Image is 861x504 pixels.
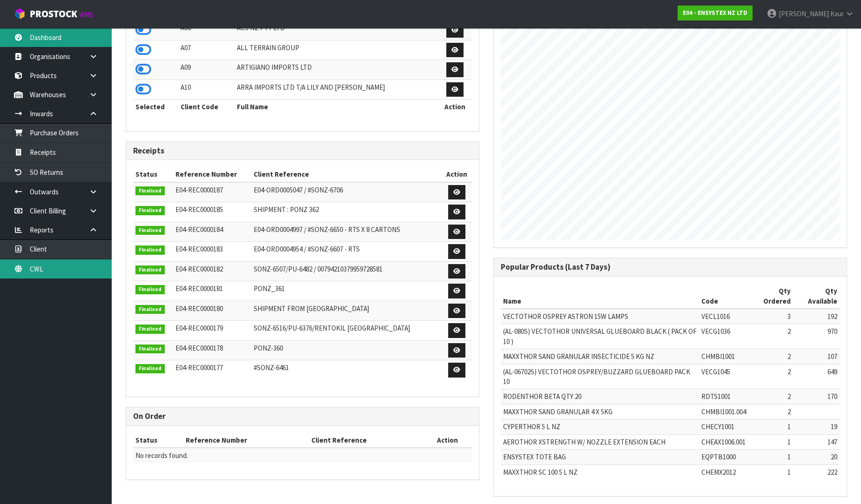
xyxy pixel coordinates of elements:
th: Status [133,167,173,182]
td: A09 [178,60,235,80]
td: VECL1016 [699,309,748,324]
span: E04-REC0000180 [175,304,223,313]
span: E04-REC0000182 [175,265,223,273]
td: A06 [178,20,235,40]
td: (AL-080S) VECTOTHOR UNIVERSAL GLUEBOARD BLACK ( PACK OF 10 ) [501,324,699,349]
td: ENSYSTEX TOTE BAG [501,450,699,464]
td: ACS NZ PTY LTD [235,20,438,40]
td: 222 [793,464,840,479]
span: Finalised [135,186,165,196]
span: Finalised [135,305,165,314]
span: PONZ-360 [254,344,283,352]
th: Reference Number [183,433,309,448]
td: 1 [748,450,793,464]
td: 2 [748,389,793,404]
td: CHEAX1006.001 [699,434,748,449]
span: SHIPMENT : PONZ 362 [254,205,319,214]
span: E04-REC0000187 [175,186,223,194]
h3: Receipts [133,146,472,155]
th: Action [423,433,472,448]
td: No records found. [133,448,472,463]
td: 20 [793,450,840,464]
td: A07 [178,40,235,60]
td: 2 [748,324,793,349]
span: E04-REC0000178 [175,344,223,352]
td: RDTS1001 [699,389,748,404]
td: 19 [793,419,840,434]
span: ProStock [30,8,77,20]
span: E04-ORD0005047 / #SONZ-6706 [254,186,343,194]
td: ARTIGIANO IMPORTS LTD [235,60,438,80]
td: CHECY1001 [699,419,748,434]
td: AEROTHOR XSTRENGTH W/ NOZZLE EXTENSION EACH [501,434,699,449]
span: Finalised [135,285,165,294]
th: Reference Number [173,167,251,182]
td: 649 [793,364,840,389]
td: 970 [793,324,840,349]
th: Client Reference [251,167,442,182]
td: 192 [793,309,840,324]
span: Finalised [135,345,165,354]
span: E04-REC0000179 [175,324,223,332]
td: 2 [748,364,793,389]
span: SONZ-6516/PU-6376/RENTOKIL [GEOGRAPHIC_DATA] [254,324,410,332]
strong: E04 - ENSYSTEX NZ LTD [683,9,747,17]
td: 1 [748,464,793,479]
span: Finalised [135,245,165,255]
span: Finalised [135,325,165,334]
td: (AL-06702S) VECTOTHOR OSPREY/BUZZARD GLUEBOARD PACK 10 [501,364,699,389]
span: Kaur [830,9,844,18]
td: MAXXTHOR SAND GRANULAR INSECTICIDE 5 KG NZ [501,349,699,364]
h3: Popular Products (Last 7 Days) [501,263,840,272]
span: Finalised [135,265,165,275]
td: CHEMX2012 [699,464,748,479]
td: 107 [793,349,840,364]
span: [PERSON_NAME] [779,9,829,18]
td: CHMBI1001 [699,349,748,364]
span: E04-REC0000181 [175,284,223,293]
span: E04-ORD0004997 / #SONZ-6650 - RTS X 8 CARTONS [254,225,400,234]
td: A10 [178,80,235,99]
td: VECTOTHOR OSPREY ASTRON 15W LAMPS [501,309,699,324]
th: Action [442,167,472,182]
th: Qty Available [793,284,840,309]
td: 1 [748,419,793,434]
th: Name [501,284,699,309]
td: RODENTHOR BETA QTY 20 [501,389,699,404]
th: Code [699,284,748,309]
td: MAXXTHOR SC 100 5 L NZ [501,464,699,479]
td: ARRA IMPORTS LTD T/A LILY AND [PERSON_NAME] [235,80,438,99]
td: ALL TERRAIN GROUP [235,40,438,60]
td: 170 [793,389,840,404]
span: E04-REC0000184 [175,225,223,234]
td: VECG1036 [699,324,748,349]
span: SONZ-6507/PU-6482 / 00794210379959728581 [254,265,383,273]
span: Finalised [135,364,165,373]
td: 1 [748,434,793,449]
th: Client Reference [309,433,423,448]
th: Client Code [178,99,235,114]
td: 2 [748,404,793,419]
td: 3 [748,309,793,324]
th: Qty Ordered [748,284,793,309]
span: PONZ_361 [254,284,285,293]
td: EQPTB1000 [699,450,748,464]
span: Finalised [135,226,165,235]
span: E04-ORD0004954 / #SONZ-6607 - RTS [254,245,360,253]
th: Full Name [235,99,438,114]
span: E04-REC0000177 [175,363,223,372]
span: #SONZ-6461 [254,363,289,372]
span: E04-REC0000185 [175,205,223,214]
th: Selected [133,99,178,114]
th: Status [133,433,183,448]
th: Action [438,99,472,114]
td: 2 [748,349,793,364]
span: SHIPMENT FROM [GEOGRAPHIC_DATA] [254,304,369,313]
td: CYPERTHOR 5 L NZ [501,419,699,434]
span: Finalised [135,206,165,215]
td: VECG1045 [699,364,748,389]
td: MAXXTHOR SAND GRANULAR 4 X 5KG [501,404,699,419]
td: 147 [793,434,840,449]
img: cube-alt.png [14,8,26,20]
small: WMS [79,10,94,19]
